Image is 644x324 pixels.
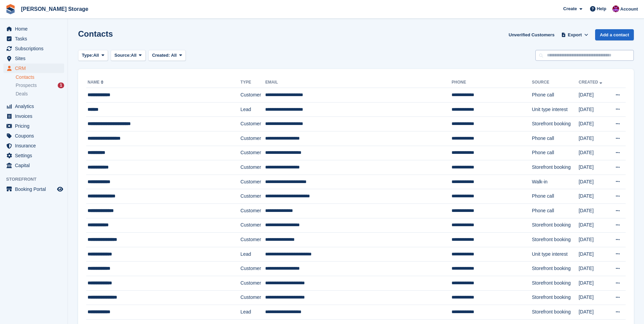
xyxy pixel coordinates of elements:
td: Storefront booking [532,160,579,175]
td: Storefront booking [532,218,579,233]
a: menu [3,64,64,73]
td: [DATE] [578,102,608,117]
td: Storefront booking [532,117,579,131]
a: Contacts [16,74,64,80]
td: Storefront booking [532,290,579,305]
td: [DATE] [578,218,608,233]
td: [DATE] [578,131,608,146]
td: Storefront booking [532,233,579,247]
td: Phone call [532,88,579,103]
span: Coupons [15,131,56,141]
span: Storefront [6,176,68,183]
td: Customer [240,131,265,146]
a: [PERSON_NAME] Storage [18,3,91,15]
td: Customer [240,233,265,247]
img: stora-icon-8386f47178a22dfd0bd8f6a31ec36ba5ce8667c1dd55bd0f319d3a0aa187defe.svg [5,4,16,14]
span: Account [620,6,638,13]
td: Customer [240,117,265,131]
a: menu [3,24,64,34]
td: [DATE] [578,160,608,175]
a: menu [3,44,64,53]
a: menu [3,151,64,160]
button: Export [560,29,590,40]
span: Invoices [15,111,56,121]
span: CRM [15,64,56,73]
a: Preview store [56,185,64,193]
th: Source [532,77,579,88]
a: menu [3,102,64,111]
span: Pricing [15,121,56,131]
td: Lead [240,102,265,117]
span: Help [597,5,606,12]
td: Phone call [532,203,579,218]
h1: Contacts [78,29,113,38]
a: Unverified Customers [506,29,557,40]
span: All [93,52,99,59]
a: menu [3,141,64,150]
span: Capital [15,161,56,170]
td: Phone call [532,189,579,204]
a: menu [3,34,64,43]
button: Source: All [111,50,146,61]
td: Customer [240,203,265,218]
a: menu [3,131,64,141]
a: Deals [16,90,64,97]
td: [DATE] [578,203,608,218]
button: Type: All [78,50,108,61]
td: Unit type interest [532,247,579,262]
a: Created [578,80,603,85]
button: Created: All [148,50,186,61]
td: [DATE] [578,146,608,160]
td: [DATE] [578,233,608,247]
th: Type [240,77,265,88]
td: Customer [240,189,265,204]
td: [DATE] [578,189,608,204]
td: Customer [240,276,265,290]
span: Type: [82,52,93,59]
span: All [171,53,177,58]
span: Booking Portal [15,184,56,194]
td: [DATE] [578,117,608,131]
a: menu [3,111,64,121]
span: Sites [15,54,56,63]
a: menu [3,161,64,170]
span: Export [568,32,582,38]
td: Lead [240,247,265,262]
td: [DATE] [578,276,608,290]
span: Source: [114,52,131,59]
th: Email [265,77,452,88]
th: Phone [452,77,532,88]
span: Subscriptions [15,44,56,53]
span: All [131,52,137,59]
a: menu [3,121,64,131]
a: Name [88,80,105,85]
span: Created: [152,53,170,58]
span: Home [15,24,56,34]
span: Settings [15,151,56,160]
span: Prospects [16,82,37,89]
td: Customer [240,88,265,103]
td: Storefront booking [532,305,579,320]
td: [DATE] [578,88,608,103]
a: menu [3,184,64,194]
td: Customer [240,160,265,175]
td: Walk-in [532,175,579,189]
td: Storefront booking [532,262,579,276]
span: Deals [16,91,28,97]
td: [DATE] [578,175,608,189]
a: menu [3,54,64,63]
span: Tasks [15,34,56,43]
td: Customer [240,290,265,305]
td: [DATE] [578,262,608,276]
a: Add a contact [595,29,634,40]
td: [DATE] [578,247,608,262]
span: Create [563,5,577,12]
td: Storefront booking [532,276,579,290]
td: [DATE] [578,290,608,305]
span: Insurance [15,141,56,150]
td: Phone call [532,131,579,146]
td: [DATE] [578,305,608,320]
td: Customer [240,175,265,189]
span: Analytics [15,102,56,111]
img: Audra Whitelaw [612,5,619,12]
